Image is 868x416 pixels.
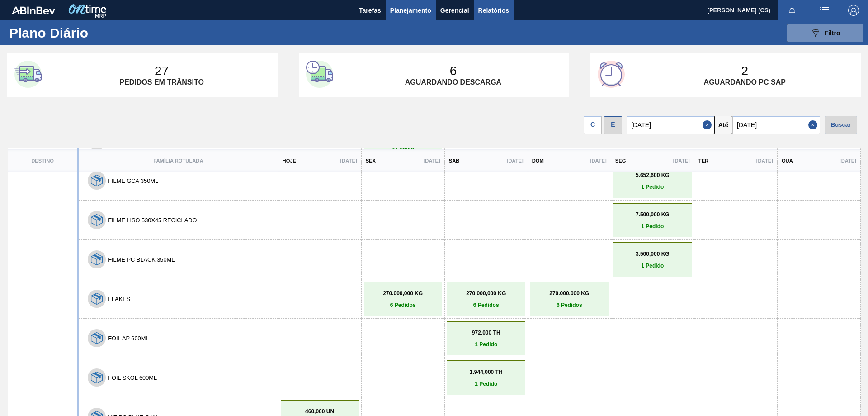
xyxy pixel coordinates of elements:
[532,158,544,163] p: Dom
[584,114,602,134] div: Visão data de Coleta
[14,61,42,88] img: first-card-icon
[615,158,626,163] p: Seg
[616,172,689,178] p: 5.652,600 KG
[155,64,169,78] p: 27
[732,116,820,134] input: dd/mm/yyyy
[616,251,689,269] a: 3.500,000 KG1 Pedido
[741,64,748,78] p: 2
[584,116,602,134] div: C
[449,158,460,163] p: Sab
[819,5,830,16] img: userActions
[533,290,606,308] a: 270.000,000 KG6 Pedidos
[848,5,859,16] img: Logout
[340,158,357,163] p: [DATE]
[590,158,607,163] p: [DATE]
[91,214,103,226] img: 7hKVVNeldsGH5KwE07rPnOGsQy+SHCf9ftlnweef0E1el2YcIeEt5yaNqj+jPq4oMsVpG1vCxiwYEd4SvddTlxqBvEWZPhf52...
[825,116,857,134] div: Buscar
[306,61,333,88] img: second-card-icon
[598,61,625,88] img: third-card-icon
[108,374,157,381] button: FOIL SKOL 600ML
[78,148,278,172] th: Família Rotulada
[449,290,523,296] p: 270.000,000 KG
[782,158,793,163] p: Qua
[449,330,523,348] a: 972,000 TH1 Pedido
[91,253,103,265] img: 7hKVVNeldsGH5KwE07rPnOGsQy+SHCf9ftlnweef0E1el2YcIeEt5yaNqj+jPq4oMsVpG1vCxiwYEd4SvddTlxqBvEWZPhf52...
[449,302,523,308] p: 6 Pedidos
[108,177,158,184] button: FILME GCA 350ML
[108,335,149,342] button: FOIL AP 600ML
[449,369,523,387] a: 1.944,000 TH1 Pedido
[91,175,103,186] img: 7hKVVNeldsGH5KwE07rPnOGsQy+SHCf9ftlnweef0E1el2YcIeEt5yaNqj+jPq4oMsVpG1vCxiwYEd4SvddTlxqBvEWZPhf52...
[616,223,689,230] p: 1 Pedido
[673,158,690,163] p: [DATE]
[778,4,807,17] button: Notificações
[616,211,689,230] a: 7.500,000 KG1 Pedido
[449,330,523,336] p: 972,000 TH
[359,5,381,16] span: Tarefas
[366,290,440,308] a: 270.000,000 KG6 Pedidos
[424,158,440,163] p: [DATE]
[91,372,103,383] img: 7hKVVNeldsGH5KwE07rPnOGsQy+SHCf9ftlnweef0E1el2YcIeEt5yaNqj+jPq4oMsVpG1vCxiwYEd4SvddTlxqBvEWZPhf52...
[616,263,689,269] p: 1 Pedido
[283,158,296,163] p: Hoje
[698,158,708,163] p: Ter
[440,5,469,16] span: Gerencial
[604,114,622,134] div: Visão Data de Entrega
[507,158,524,163] p: [DATE]
[840,158,856,163] p: [DATE]
[787,24,863,42] button: Filtro
[616,251,689,257] p: 3.500,000 KG
[450,64,457,78] p: 6
[405,78,501,86] p: Aguardando descarga
[533,302,606,308] p: 6 Pedidos
[449,290,523,308] a: 270.000,000 KG6 Pedidos
[825,29,840,37] span: Filtro
[533,290,606,296] p: 270.000,000 KG
[366,290,440,296] p: 270.000,000 KG
[108,296,130,302] button: FLAKES
[627,116,714,134] input: dd/mm/yyyy
[390,5,431,16] span: Planejamento
[366,302,440,308] p: 6 Pedidos
[756,158,773,163] p: [DATE]
[12,6,55,14] img: TNhmsLtSVTkK8tSr43FrP2fwEKptu5GPRR3wAAAABJRU5ErkJggg==
[616,184,689,190] p: 1 Pedido
[449,341,523,348] p: 1 Pedido
[616,172,689,190] a: 5.652,600 KG1 Pedido
[449,369,523,375] p: 1.944,000 TH
[714,116,732,134] button: Até
[478,5,509,16] span: Relatórios
[8,148,78,172] th: Destino
[108,217,197,224] button: FILME LISO 530X45 RECICLADO
[108,256,175,263] button: FILME PC BLACK 350ML
[366,158,376,163] p: Sex
[604,116,622,134] div: E
[449,381,523,387] p: 1 Pedido
[704,78,786,86] p: Aguardando PC SAP
[91,332,103,344] img: 7hKVVNeldsGH5KwE07rPnOGsQy+SHCf9ftlnweef0E1el2YcIeEt5yaNqj+jPq4oMsVpG1vCxiwYEd4SvddTlxqBvEWZPhf52...
[703,116,714,134] button: Close
[283,408,357,415] p: 460,000 UN
[616,211,689,218] p: 7.500,000 KG
[9,28,167,38] h1: Plano Diário
[808,116,820,134] button: Close
[119,78,203,86] p: Pedidos em trânsito
[91,293,103,305] img: 7hKVVNeldsGH5KwE07rPnOGsQy+SHCf9ftlnweef0E1el2YcIeEt5yaNqj+jPq4oMsVpG1vCxiwYEd4SvddTlxqBvEWZPhf52...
